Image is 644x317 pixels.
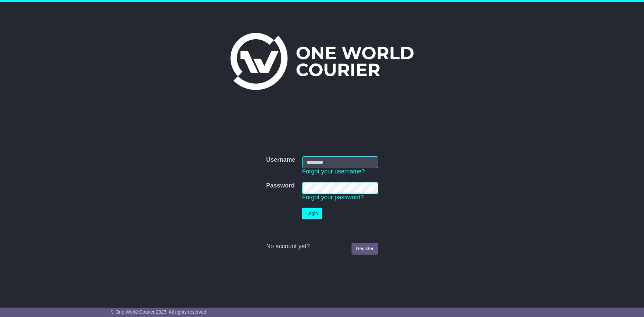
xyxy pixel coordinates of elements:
button: Login [302,208,322,219]
a: Forgot your username? [302,168,365,175]
img: One World [230,33,414,90]
label: Password [266,182,294,190]
span: © One World Courier 2025. All rights reserved. [111,309,208,315]
a: Register [352,243,378,255]
div: No account yet? [266,243,378,250]
label: Username [266,156,295,164]
a: Forgot your password? [302,194,364,201]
